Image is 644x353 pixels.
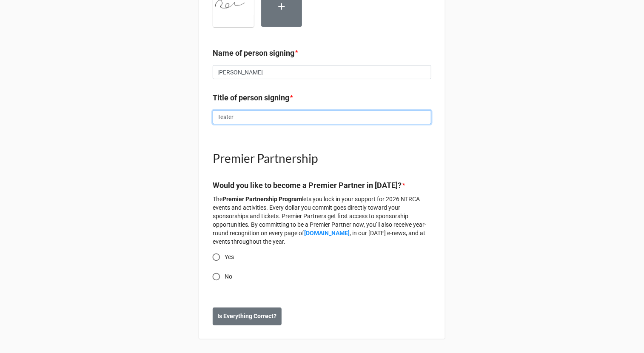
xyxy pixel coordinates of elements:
[213,179,402,191] label: Would you like to become a Premier Partner in [DATE]?
[213,151,431,166] h1: Premier Partnership
[222,196,302,202] strong: Premier Partnership Program
[213,195,431,246] p: The lets you lock in your support for 2026 NTRCA events and activities. Every dollar you commit g...
[225,272,232,281] span: No
[304,230,350,236] a: [DOMAIN_NAME]
[213,92,289,104] label: Title of person signing
[225,253,234,262] span: Yes
[213,47,294,59] label: Name of person signing
[213,307,282,325] button: Is Everything Correct?
[218,312,277,321] b: Is Everything Correct?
